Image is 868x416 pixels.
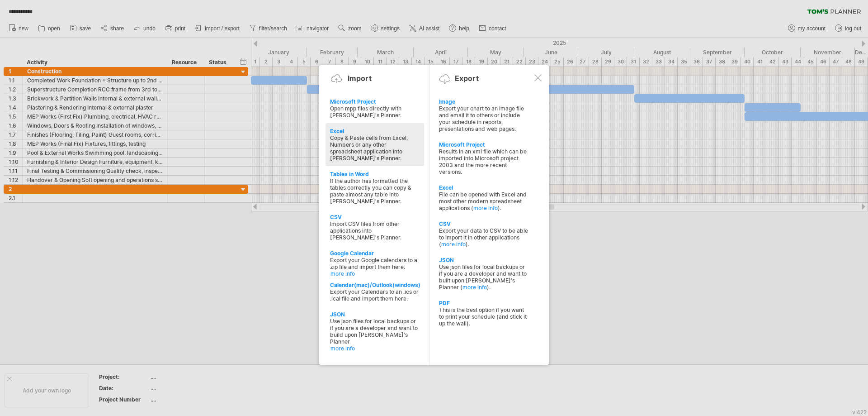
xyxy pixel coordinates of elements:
[330,134,420,162] div: Copy & Paste cells from Excel, Numbers or any other spreadsheet application into [PERSON_NAME]'s ...
[439,263,528,291] div: Use json files for local backups or if you are a developer and want to built upon [PERSON_NAME]'s...
[439,148,528,175] div: Results in an xml file which can be imported into Microsoft project 2003 and the more recent vers...
[441,241,466,248] a: more info
[473,205,498,211] a: more info
[439,184,528,191] div: Excel
[439,141,528,148] div: Microsoft Project
[330,177,420,205] div: If the author has formatted the tables correctly you can copy & paste almost any table into [PERS...
[439,300,528,306] div: PDF
[330,345,420,352] a: more info
[439,227,528,248] div: Export your data to CSV to be able to import it in other applications ( ).
[439,257,528,263] div: JSON
[330,270,420,277] a: more info
[439,105,528,132] div: Export your chart to an image file and email it to others or include your schedule in reports, pr...
[455,74,479,83] div: Export
[439,306,528,327] div: This is the best option if you want to print your schedule (and stick it up the wall).
[348,74,372,83] div: Import
[330,171,420,177] div: Tables in Word
[330,128,420,134] div: Excel
[462,284,487,291] a: more info
[439,98,528,105] div: Image
[439,220,528,227] div: CSV
[439,191,528,211] div: File can be opened with Excel and most other modern spreadsheet applications ( ).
